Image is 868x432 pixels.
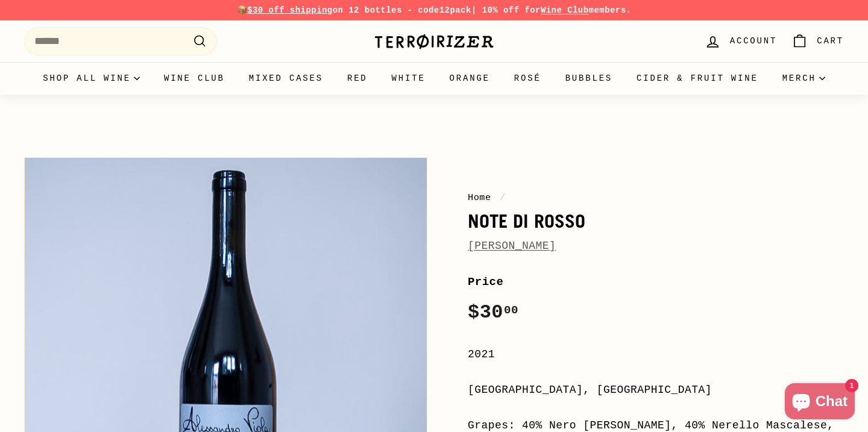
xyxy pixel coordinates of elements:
a: Account [697,23,784,59]
a: White [380,62,438,95]
div: 2021 [468,346,844,363]
a: Cart [784,23,851,59]
a: [PERSON_NAME] [468,240,556,252]
div: [GEOGRAPHIC_DATA], [GEOGRAPHIC_DATA] [468,381,844,399]
span: / [497,192,509,203]
span: $30 [468,301,518,324]
h1: Note Di Rosso [468,211,844,231]
span: Account [730,34,777,48]
sup: 00 [504,304,518,317]
a: Mixed Cases [237,62,335,95]
a: Wine Club [152,62,237,95]
a: Cider & Fruit Wine [624,62,770,95]
a: Home [468,192,491,203]
p: 📦 on 12 bottles - code | 10% off for members. [24,4,844,17]
summary: Shop all wine [31,62,152,95]
strong: 12pack [439,5,471,15]
summary: Merch [770,62,837,95]
a: Orange [438,62,502,95]
nav: breadcrumbs [468,190,844,205]
a: Bubbles [553,62,624,95]
a: Wine Club [541,5,589,15]
span: $30 off shipping [247,5,333,15]
label: Price [468,273,844,291]
a: Rosé [502,62,553,95]
span: Cart [817,34,844,48]
inbox-online-store-chat: Shopify online store chat [781,383,858,422]
a: Red [335,62,380,95]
